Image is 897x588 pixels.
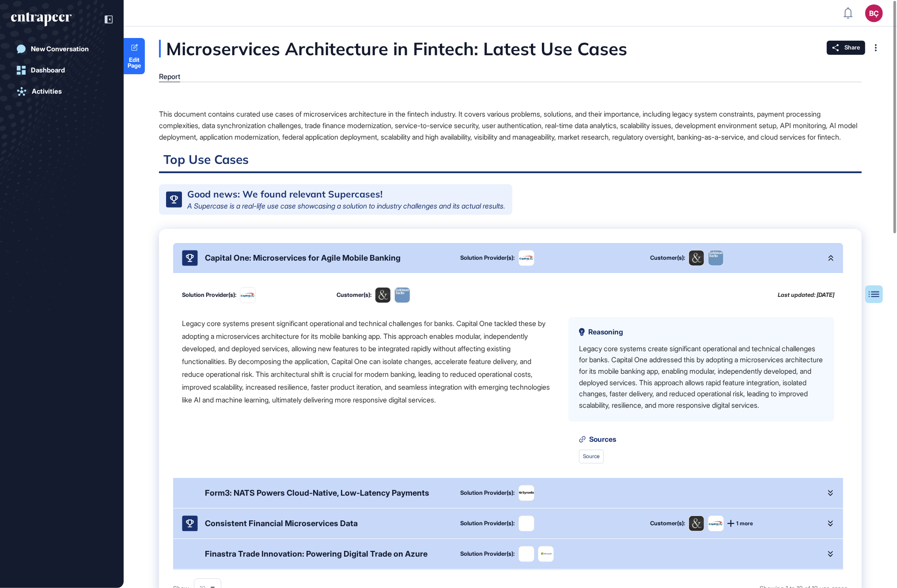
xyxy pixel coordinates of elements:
[538,551,553,556] img: image
[589,436,616,443] span: Sources
[708,250,723,266] img: Goldman Sachs-logo
[650,255,685,261] div: Customer(s):
[11,83,113,100] a: Activities
[32,87,62,95] div: Activities
[337,292,371,298] div: Customer(s):
[689,250,704,266] img: JPMorgan Chase & Co.-logo
[159,108,862,143] div: This document contains curated use cases of microservices architecture in the fintech industry. I...
[588,328,623,335] span: Reasoning
[708,516,723,531] img: Capital One-logo
[205,488,429,497] div: Form3: NATS Powers Cloud-Native, Low-Latency Payments
[159,40,715,57] div: Microservices Architecture in Fintech: Latest Use Cases
[31,45,89,53] div: New Conversation
[461,255,515,261] div: Solution Provider(s):
[182,292,236,298] div: Solution Provider(s):
[844,44,860,51] span: Share
[205,549,428,558] div: Finastra Trade Innovation: Powering Digital Trade on Azure
[650,520,685,526] div: Customer(s):
[461,520,515,526] div: Solution Provider(s):
[187,202,505,209] div: A Supercase is a real-life use case showcasing a solution to industry challenges and its actual r...
[519,250,534,266] img: image
[579,450,604,463] a: Source
[124,57,145,68] span: Edit Page
[689,516,704,531] img: JPMorgan Chase & Co.-logo
[519,489,534,497] img: image
[865,4,883,22] button: BÇ
[11,61,113,79] a: Dashboard
[205,253,401,262] div: Capital One: Microservices for Agile Mobile Banking
[395,288,410,303] img: Goldman Sachs-logo
[375,288,390,303] img: JPMorgan Chase & Co.-logo
[124,38,145,74] a: Edit Page
[31,66,65,74] div: Dashboard
[159,152,862,173] h2: Top Use Cases
[778,292,834,298] div: Last updated: [DATE]
[579,343,824,411] div: Legacy core systems create significant operational and technical challenges for banks. Capital On...
[461,490,515,496] div: Solution Provider(s):
[187,190,382,199] div: Good news: We found relevant Supercases!
[159,72,180,81] div: Report
[461,551,515,557] div: Solution Provider(s):
[240,288,255,303] img: image
[736,521,753,526] span: 1 more
[205,519,358,528] div: Consistent Financial Microservices Data
[182,317,554,406] div: Legacy core systems present significant operational and technical challenges for banks. Capital O...
[11,12,72,27] div: entrapeer-logo
[11,40,113,58] a: New Conversation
